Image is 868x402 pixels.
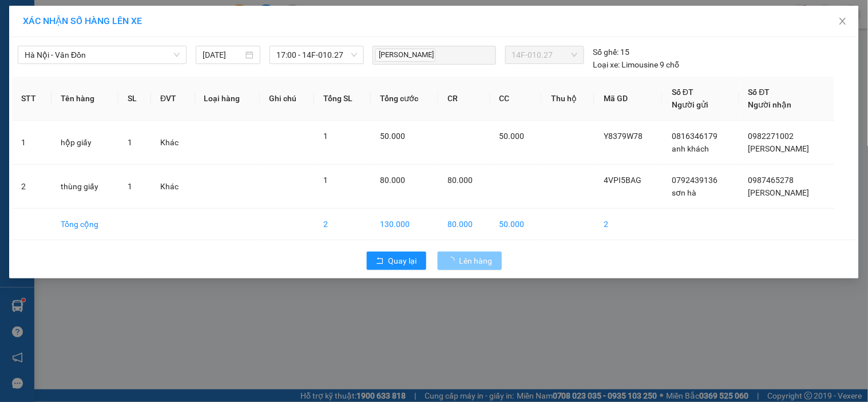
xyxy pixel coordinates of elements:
span: close [838,17,847,26]
span: Hà Nội - Vân Đồn [25,46,180,63]
span: Lên hàng [459,254,493,267]
button: rollbackQuay lại [367,252,426,270]
span: [PERSON_NAME] [375,49,435,62]
span: Loại xe: [593,58,620,71]
span: 80.000 [380,176,405,185]
span: 0816346179 [672,132,718,141]
th: Thu hộ [542,77,594,121]
span: Người gửi [672,100,708,109]
td: 2 [12,165,51,209]
th: Loại hàng [195,77,260,121]
td: thùng giấy [51,165,118,209]
span: Người nhận [748,100,792,109]
span: 1 [128,138,132,147]
th: Tổng SL [314,77,371,121]
th: STT [12,77,51,121]
span: Số ghế: [593,46,619,58]
span: anh khách [672,144,709,153]
button: Close [827,6,859,38]
td: 1 [12,121,51,165]
span: Số ĐT [672,87,693,97]
span: 0792439136 [672,176,718,185]
span: rollback [376,257,384,266]
span: [PERSON_NAME] [748,188,810,197]
div: 15 [593,46,630,58]
span: 0982271002 [748,132,794,141]
td: 130.000 [371,209,438,240]
span: 1 [323,176,328,185]
span: Quay lại [389,254,417,267]
div: Limousine 9 chỗ [593,58,680,71]
span: 1 [128,182,132,191]
td: 2 [594,209,663,240]
span: Số ĐT [748,87,770,97]
span: 4VPI5BAG [604,176,641,185]
span: sơn hà [672,188,696,197]
span: 50.000 [380,132,405,141]
th: CR [438,77,490,121]
th: Tên hàng [51,77,118,121]
th: Tổng cước [371,77,438,121]
td: 2 [314,209,371,240]
button: Lên hàng [438,252,502,270]
th: Ghi chú [260,77,314,121]
span: 14F-010.27 [512,46,577,63]
th: CC [490,77,542,121]
td: Tổng cộng [51,209,118,240]
th: Mã GD [594,77,663,121]
span: Y8379W78 [604,132,643,141]
td: 50.000 [490,209,542,240]
th: ĐVT [151,77,195,121]
span: loading [447,257,459,265]
th: SL [118,77,151,121]
td: Khác [151,165,195,209]
span: [PERSON_NAME] [748,144,810,153]
td: Khác [151,121,195,165]
span: 80.000 [447,176,473,185]
span: XÁC NHẬN SỐ HÀNG LÊN XE [23,15,142,26]
span: 50.000 [500,132,525,141]
td: 80.000 [438,209,490,240]
span: 17:00 - 14F-010.27 [276,46,357,63]
td: hộp giấy [51,121,118,165]
input: 14/08/2025 [203,49,243,61]
span: 1 [323,132,328,141]
span: 0987465278 [748,176,794,185]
